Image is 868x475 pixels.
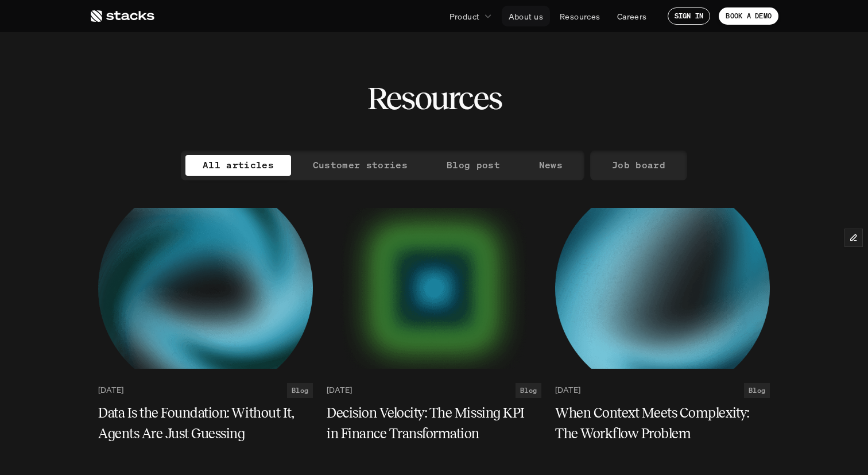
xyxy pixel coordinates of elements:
[509,10,543,22] p: About us
[749,387,765,395] h2: Blog
[595,155,683,176] a: Job board
[292,387,308,395] h2: Blog
[612,157,665,173] p: Job board
[429,155,517,176] a: Blog post
[98,383,313,398] a: [DATE]Blog
[522,155,580,176] a: News
[327,403,528,444] h5: Decision Velocity: The Missing KPI in Finance Transformation
[172,52,222,61] a: Privacy Policy
[668,7,711,25] a: SIGN IN
[367,80,502,116] h2: Resources
[296,155,425,176] a: Customer stories
[555,385,580,395] p: [DATE]
[327,403,541,444] a: Decision Velocity: The Missing KPI in Finance Transformation
[203,157,274,173] p: All articles
[675,12,704,20] p: SIGN IN
[98,403,299,444] h5: Data Is the Foundation: Without It, Agents Are Just Guessing
[327,385,352,395] p: [DATE]
[313,157,408,173] p: Customer stories
[520,387,537,395] h2: Blog
[553,6,607,26] a: Resources
[845,229,862,246] button: Edit Framer Content
[617,10,647,22] p: Careers
[449,10,480,22] p: Product
[539,157,563,173] p: News
[447,157,500,173] p: Blog post
[98,403,313,444] a: Data Is the Foundation: Without It, Agents Are Just Guessing
[555,403,770,444] a: When Context Meets Complexity: The Workflow Problem
[98,385,123,395] p: [DATE]
[327,383,541,398] a: [DATE]Blog
[555,383,770,398] a: [DATE]Blog
[502,6,550,26] a: About us
[560,10,600,22] p: Resources
[726,12,772,20] p: BOOK A DEMO
[185,155,291,176] a: All articles
[610,6,654,26] a: Careers
[555,403,756,444] h5: When Context Meets Complexity: The Workflow Problem
[719,7,778,25] a: BOOK A DEMO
